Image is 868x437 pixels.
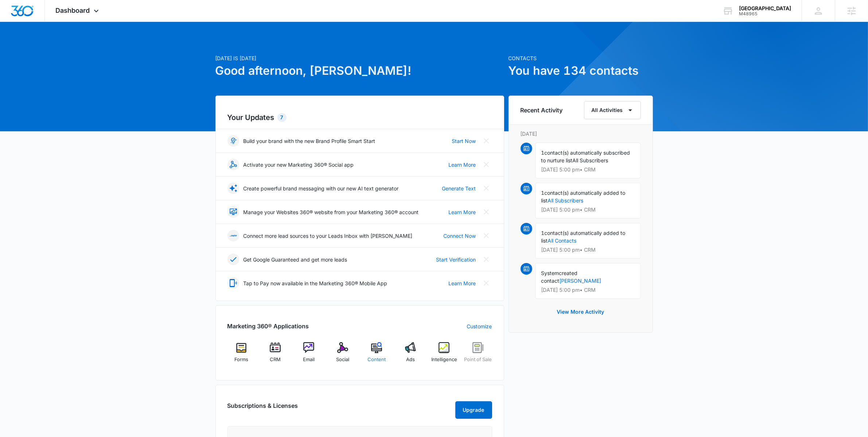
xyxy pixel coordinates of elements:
[244,232,413,240] p: Connect more lead sources to your Leads Inbox with [PERSON_NAME]
[303,356,315,363] span: Email
[430,342,458,368] a: Intelligence
[452,137,476,145] a: Start Now
[509,62,653,80] h1: You have 134 contacts
[480,230,492,241] button: Close
[442,185,476,192] a: Generate Text
[541,150,545,156] span: 1
[541,270,578,284] span: created contact
[227,322,309,330] h2: Marketing 360® Applications
[244,137,375,145] p: Build your brand with the new Brand Profile Smart Start
[548,197,584,204] a: All Subscribers
[234,356,248,363] span: Forms
[560,278,602,284] a: [PERSON_NAME]
[541,270,559,276] span: System
[584,101,641,119] button: All Activities
[541,230,626,244] span: contact(s) automatically added to list
[244,185,399,192] p: Create powerful brand messaging with our new AI text generator
[521,130,641,138] p: [DATE]
[521,106,563,115] h6: Recent Activity
[244,256,347,263] p: Get Google Guaranteed and get more leads
[541,287,635,293] p: [DATE] 5:00 pm • CRM
[277,113,287,122] div: 7
[227,401,298,416] h2: Subscriptions & Licenses
[336,356,349,363] span: Social
[436,256,476,263] a: Start Verification
[541,230,545,236] span: 1
[541,150,630,163] span: contact(s) automatically subscribed to nurture list
[464,342,492,368] a: Point of Sale
[480,159,492,170] button: Close
[541,190,545,196] span: 1
[739,11,791,16] div: account id
[215,62,504,80] h1: Good afternoon, [PERSON_NAME]!
[244,161,354,169] p: Activate your new Marketing 360® Social app
[56,7,90,14] span: Dashboard
[227,342,256,368] a: Forms
[396,342,424,368] a: Ads
[449,161,476,169] a: Learn More
[480,206,492,218] button: Close
[449,208,476,216] a: Learn More
[367,356,386,363] span: Content
[329,342,357,368] a: Social
[480,277,492,289] button: Close
[406,356,415,363] span: Ads
[541,167,635,172] p: [DATE] 5:00 pm • CRM
[541,207,635,212] p: [DATE] 5:00 pm • CRM
[541,247,635,252] p: [DATE] 5:00 pm • CRM
[244,279,388,287] p: Tap to Pay now available in the Marketing 360® Mobile App
[480,135,492,147] button: Close
[739,5,791,11] div: account name
[244,208,419,216] p: Manage your Websites 360® website from your Marketing 360® account
[573,157,608,163] span: All Subscribers
[509,54,653,62] p: Contacts
[550,303,612,321] button: View More Activity
[480,182,492,194] button: Close
[541,190,626,204] span: contact(s) automatically added to list
[363,342,391,368] a: Content
[548,237,577,244] a: All Contacts
[444,232,476,240] a: Connect Now
[431,356,457,363] span: Intelligence
[270,356,281,363] span: CRM
[480,254,492,265] button: Close
[449,279,476,287] a: Learn More
[455,401,492,419] button: Upgrade
[215,54,504,62] p: [DATE] is [DATE]
[464,356,492,363] span: Point of Sale
[261,342,289,368] a: CRM
[467,322,492,330] a: Customize
[295,342,323,368] a: Email
[227,112,492,123] h2: Your Updates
